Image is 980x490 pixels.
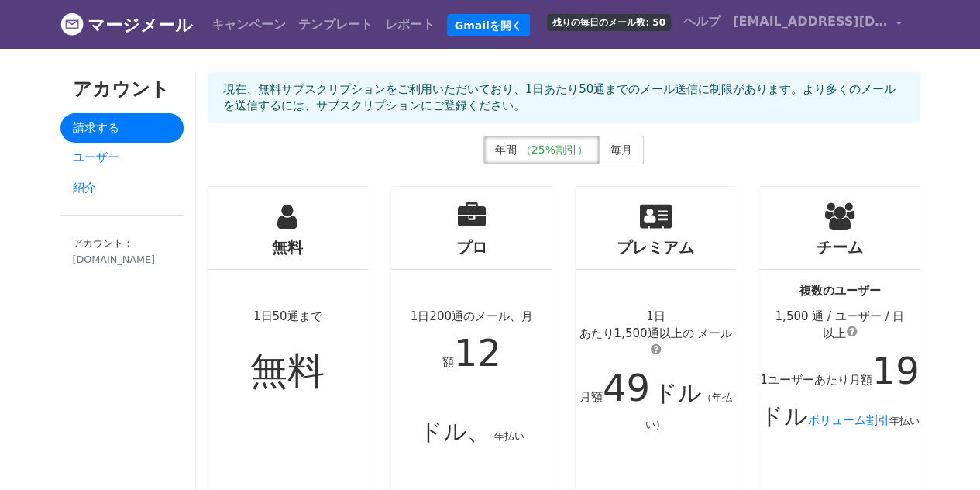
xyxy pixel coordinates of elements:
font: キャンペーン [211,17,286,32]
font: 月額 [579,390,603,404]
font: 無料 [272,238,303,257]
font: [DOMAIN_NAME] [73,254,156,265]
font: 無料 [250,349,325,392]
font: 19 [872,349,919,392]
font: 1日200通のメール、 [411,309,521,323]
font: （25%割引） [521,143,588,156]
a: Gmailを開く [447,14,530,37]
font: テンプレート [298,17,373,32]
a: ユーザー [60,143,184,173]
font: アカウント： [73,237,133,249]
a: 紹介 [60,173,184,203]
a: テンプレート [292,9,379,40]
font: 49 [603,366,650,409]
font: 毎月 [610,143,632,156]
font: レポート [385,17,435,32]
font: 1日 [646,309,665,323]
font: ドル、 [419,418,490,445]
a: ボリューム割引 [808,413,889,427]
font: プロ [456,238,487,257]
font: 年間 [495,143,517,156]
a: ヘルプ [677,6,727,37]
font: 以上 [822,326,845,340]
a: 残りの毎日のメール数: 50 [541,6,677,37]
font: [EMAIL_ADDRESS][DOMAIN_NAME] [733,14,975,29]
font: 現在、無料サブスクリプションをご利用いただいており、1日あたり50通までのメール送信に制限があります。より多くのメールを送信するには、サブスクリプションにご登録ください。 [223,82,896,112]
font: ドル [760,402,808,430]
font: 年払い [494,430,524,442]
a: マージメール [60,9,193,41]
img: MergeMailロゴ [60,12,84,36]
font: 1日50通まで [253,309,322,323]
font: マージメール [88,16,193,35]
a: [EMAIL_ADDRESS][DOMAIN_NAME] [727,6,908,43]
font: 12 [454,331,501,374]
font: ドル [654,379,702,406]
a: キャンペーン [205,9,292,40]
font: （年払い） [645,392,731,430]
div: チャットウィジェット [903,416,980,490]
font: プレミアム [617,238,694,257]
font: 年払い [889,415,920,426]
font: あたり1,500通以上の メール [579,326,732,340]
font: 複数のユーザー [799,284,880,298]
font: チーム [817,238,863,257]
font: ユーザー [73,150,119,164]
font: 1,500 通 / ユーザー / 日 [775,309,904,323]
font: 残りの毎日のメール数: 50 [552,17,665,28]
iframe: Chat Widget [903,416,980,490]
font: Gmailを開く [455,19,522,31]
font: 1ユーザーあたり月額 [760,373,872,387]
font: 請求する [73,121,119,135]
a: 請求する [60,113,184,143]
font: 紹介 [73,181,96,195]
a: レポート [379,9,441,40]
font: ヘルプ [683,14,720,29]
font: アカウント [73,78,170,100]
